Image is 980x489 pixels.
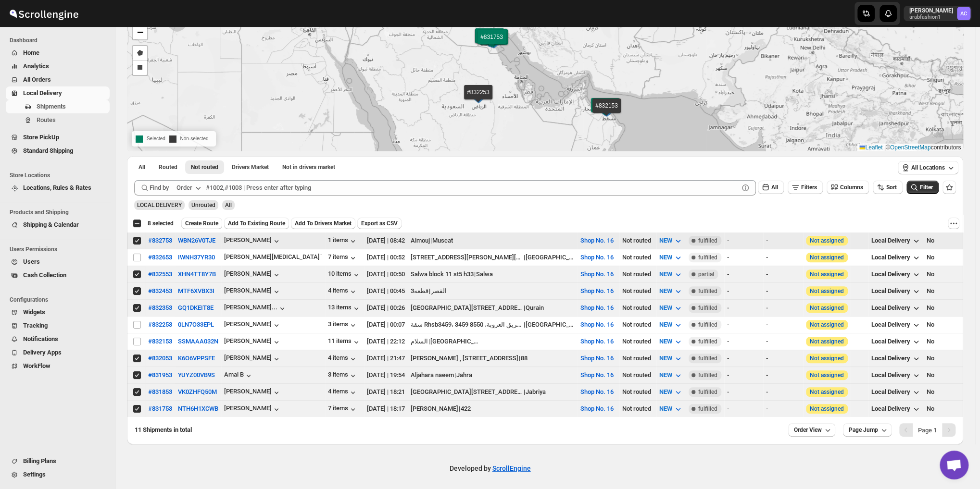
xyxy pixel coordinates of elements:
button: WBN26V0TJE [178,237,215,244]
div: [DATE] | 00:26 [367,303,405,313]
div: Not routed [622,303,653,313]
span: NEW [659,321,672,328]
span: Local Delivery [871,254,910,261]
button: VK0ZHFQ50M [178,388,217,395]
img: Marker [485,37,499,48]
button: 3 items [328,320,358,330]
div: No [927,236,964,245]
button: User menu [904,6,971,21]
button: Local Delivery [866,317,927,332]
img: Marker [482,36,497,47]
button: Add To Existing Route [224,218,289,229]
span: NEW [659,254,672,261]
button: Local Delivery [866,283,927,299]
button: Add To Drivers Market [291,218,355,229]
div: | [411,253,575,262]
div: Qurain [526,303,544,313]
p: Non-selected [169,133,209,145]
button: 7 items [328,253,358,263]
span: Add To Existing Route [228,220,285,227]
a: Draw a rectangle [133,61,147,75]
button: [PERSON_NAME] [224,388,281,397]
button: NEW [653,267,689,282]
button: NEW [653,283,689,299]
p: arabfashion1 [909,14,953,20]
div: [STREET_ADDRESS][PERSON_NAME][PERSON_NAME] [411,253,523,262]
div: [DATE] | 00:52 [367,253,405,262]
button: Shop No. 16 [580,304,614,311]
span: Local Delivery [871,371,910,379]
button: IWNH37YR30 [178,254,215,261]
span: All Orders [23,76,51,83]
a: Open chat [940,451,968,479]
div: [PERSON_NAME] [224,236,281,246]
button: NEW [653,250,689,265]
button: [PERSON_NAME] [224,337,281,347]
button: Routes [6,113,110,127]
span: All [225,202,232,208]
span: Home [23,49,39,56]
a: Zoom out [133,25,147,39]
span: Shipping & Calendar [23,221,79,228]
span: Tracking [23,322,48,329]
button: [PERSON_NAME] [224,287,281,296]
button: Shop No. 16 [580,321,614,328]
span: Find by [150,183,169,193]
button: #832453 [148,287,172,294]
span: Page Jump [849,426,878,434]
span: NEW [659,405,672,412]
button: Home [6,46,110,60]
div: Almouj [411,236,430,245]
div: - [727,236,760,245]
button: [PERSON_NAME] [224,404,281,414]
span: Locations, Rules & Rates [23,184,91,191]
button: Shop No. 16 [580,388,614,395]
div: Not routed [622,286,653,296]
text: AC [960,11,967,17]
div: 11 items [328,337,361,347]
span: NEW [659,287,672,294]
span: Settings [23,471,46,478]
div: No [927,253,964,262]
span: Drivers Market [232,163,269,171]
div: - [766,286,800,296]
span: Abizer Chikhly [957,7,970,20]
button: Not assigned [810,338,844,345]
span: NEW [659,304,672,311]
span: Shipments [37,103,66,110]
span: partial [698,270,714,278]
button: #832553 [148,270,172,278]
div: [PERSON_NAME] [224,354,281,364]
button: 4 items [328,388,358,397]
button: Local Delivery [866,267,927,282]
div: 1 items [328,236,358,246]
button: Local Delivery [866,384,927,400]
button: NEW [653,401,689,416]
img: Marker [482,37,497,47]
span: Products and Shipping [10,208,111,216]
div: [PERSON_NAME] [224,270,281,280]
span: All [138,163,145,171]
span: Local Delivery [871,355,910,362]
button: Not assigned [810,254,844,261]
span: − [137,26,143,38]
button: Order View [788,423,835,437]
span: fulfilled [698,287,717,295]
div: - [766,236,800,245]
button: 3 items [328,371,358,380]
button: #831753 [148,405,172,412]
div: #831853 [148,388,172,395]
button: NTH6H1XCWB [178,405,218,412]
div: قطعه3 [411,286,428,296]
div: 7 items [328,404,358,414]
span: | [884,144,886,151]
button: #831953 [148,371,172,379]
button: #832053 [148,355,172,362]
